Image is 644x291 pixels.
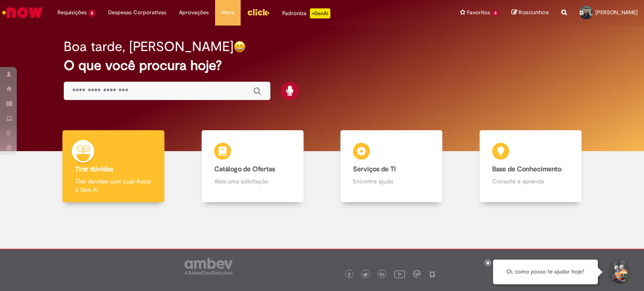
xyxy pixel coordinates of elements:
[247,6,270,18] img: click_logo_yellow_360x200.png
[413,270,421,278] img: logo_footer_workplace.png
[353,165,396,173] b: Serviços de TI
[179,8,209,17] span: Aprovações
[57,8,87,17] span: Requisições
[310,8,330,18] p: +GenAi
[492,10,499,17] span: 4
[64,58,581,73] h2: O que você procura hoje?
[1,4,44,21] img: ServiceNow
[214,165,275,173] b: Catálogo de Ofertas
[364,273,368,277] img: logo_footer_twitter.png
[234,41,246,53] img: happy-face.png
[108,8,166,17] span: Despesas Corporativas
[493,260,598,284] div: Oi, como posso te ajudar hoje?
[88,10,96,17] span: 6
[492,177,569,185] p: Consulte e aprenda
[606,260,631,285] button: Iniciar Conversa de Suporte
[461,130,600,203] a: Base de Conhecimento Consulte e aprenda
[492,165,561,173] b: Base de Conhecimento
[353,177,430,185] p: Encontre ajuda
[221,8,234,17] span: More
[75,177,152,194] p: Tirar dúvidas com Lupi Assist e Gen Ai
[183,130,322,203] a: Catálogo de Ofertas Abra uma solicitação
[595,9,638,16] span: [PERSON_NAME]
[64,39,234,54] h2: Boa tarde, [PERSON_NAME]
[282,8,330,18] div: Padroniza
[467,8,490,17] span: Favoritos
[75,165,113,173] b: Tirar dúvidas
[512,9,549,17] a: Rascunhos
[184,258,233,275] img: logo_footer_ambev_rotulo_gray.png
[347,273,351,277] img: logo_footer_facebook.png
[380,272,384,277] img: logo_footer_linkedin.png
[44,130,183,203] a: Tirar dúvidas Tirar dúvidas com Lupi Assist e Gen Ai
[519,8,549,16] span: Rascunhos
[428,270,436,278] img: logo_footer_naosei.png
[214,177,291,185] p: Abra uma solicitação
[322,130,461,203] a: Serviços de TI Encontre ajuda
[394,268,405,279] img: logo_footer_youtube.png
